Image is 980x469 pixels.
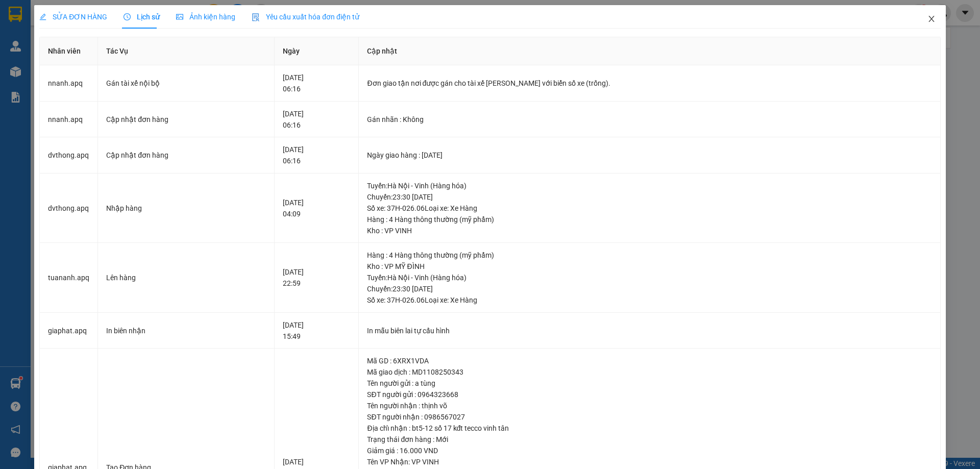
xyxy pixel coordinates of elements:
[367,150,932,161] div: Ngày giao hàng : [DATE]
[283,108,350,131] div: [DATE] 06:16
[106,114,266,125] div: Cập nhật đơn hàng
[40,65,98,102] td: nnanh.apq
[39,13,46,20] span: edit
[367,355,932,366] div: Mã GD : 6XRX1VDA
[176,13,235,21] span: Ảnh kiện hàng
[367,261,932,272] div: Kho : VP MỸ ĐÌNH
[176,13,183,20] span: picture
[367,400,932,411] div: Tên người nhận : thịnh võ
[367,434,932,445] div: Trạng thái đơn hàng : Mới
[98,37,275,65] th: Tác Vụ
[252,13,359,21] span: Yêu cầu xuất hóa đơn điện tử
[283,319,350,342] div: [DATE] 15:49
[367,325,932,336] div: In mẫu biên lai tự cấu hình
[367,389,932,400] div: SĐT người gửi : 0964323668
[106,325,266,336] div: In biên nhận
[106,78,266,89] div: Gán tài xế nội bộ
[359,37,940,65] th: Cập nhật
[367,378,932,389] div: Tên người gửi : a tùng
[283,266,350,289] div: [DATE] 22:59
[124,13,160,21] span: Lịch sử
[40,174,98,243] td: dvthong.apq
[40,313,98,349] td: giaphat.apq
[367,250,932,261] div: Hàng : 4 Hàng thông thường (mỹ phẩm)
[367,366,932,378] div: Mã giao dịch : MD1108250343
[40,37,98,65] th: Nhân viên
[367,214,932,225] div: Hàng : 4 Hàng thông thường (mỹ phẩm)
[124,13,131,20] span: clock-circle
[40,137,98,174] td: dvthong.apq
[367,445,932,456] div: Giảm giá : 16.000 VND
[367,272,932,306] div: Tuyến : Hà Nội - Vinh (Hàng hóa) Chuyến: 23:30 [DATE] Số xe: 37H-026.06 Loại xe: Xe Hàng
[106,272,266,283] div: Lên hàng
[283,144,350,166] div: [DATE] 06:16
[367,114,932,125] div: Gán nhãn : Không
[252,13,260,21] img: icon
[367,456,932,467] div: Tên VP Nhận: VP VINH
[283,72,350,94] div: [DATE] 06:16
[275,37,359,65] th: Ngày
[283,197,350,219] div: [DATE] 04:09
[106,150,266,161] div: Cập nhật đơn hàng
[106,203,266,214] div: Nhập hàng
[367,423,932,434] div: Địa chỉ nhận : bt5-12 số 17 kđt tecco vinh tân
[927,15,936,23] span: close
[40,243,98,313] td: tuananh.apq
[367,180,932,214] div: Tuyến : Hà Nội - Vinh (Hàng hóa) Chuyến: 23:30 [DATE] Số xe: 37H-026.06 Loại xe: Xe Hàng
[917,5,946,34] button: Close
[40,102,98,138] td: nnanh.apq
[367,225,932,236] div: Kho : VP VINH
[39,13,107,21] span: SỬA ĐƠN HÀNG
[367,411,932,423] div: SĐT người nhận : 0986567027
[367,78,932,89] div: Đơn giao tận nơi được gán cho tài xế [PERSON_NAME] với biển số xe (trống).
